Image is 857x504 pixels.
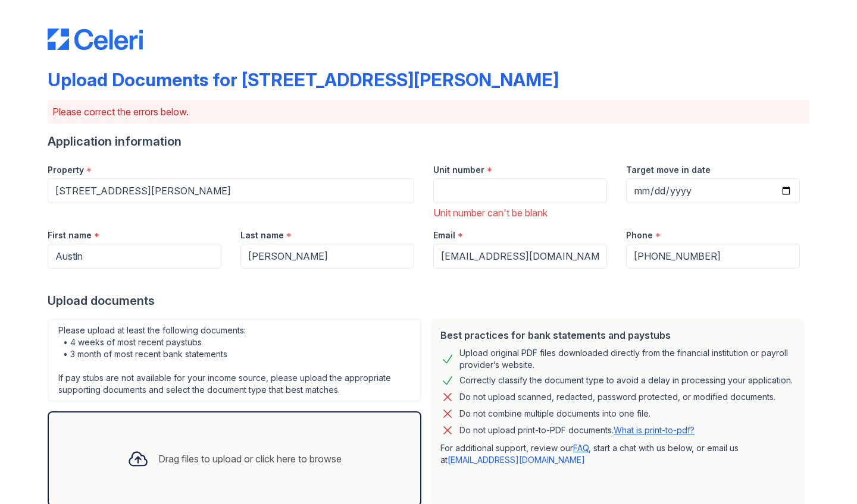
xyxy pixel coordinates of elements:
[573,443,589,453] a: FAQ
[48,133,809,150] div: Application information
[433,229,455,241] label: Email
[626,229,653,241] label: Phone
[459,373,793,388] div: Correctly classify the document type to avoid a delay in processing your application.
[440,328,795,342] div: Best practices for bank statements and paystubs
[48,69,559,90] div: Upload Documents for [STREET_ADDRESS][PERSON_NAME]
[433,164,484,176] label: Unit number
[614,425,695,435] a: What is print-to-pdf?
[459,407,650,421] div: Do not combine multiple documents into one file.
[626,164,711,176] label: Target move in date
[48,292,809,309] div: Upload documents
[52,105,805,119] p: Please correct the errors below.
[459,347,795,371] div: Upload original PDF files downloaded directly from the financial institution or payroll provider’...
[48,164,84,176] label: Property
[448,455,585,465] a: [EMAIL_ADDRESS][DOMAIN_NAME]
[48,229,92,241] label: First name
[48,29,143,50] img: CE_Logo_Blue-a8612792a0a2168367f1c8372b55b34899dd931a85d93a1a3d3e32e68fde9ad4.png
[459,390,775,404] div: Do not upload scanned, redacted, password protected, or modified documents.
[440,442,795,466] p: For additional support, review our , start a chat with us below, or email us at
[459,424,695,436] p: Do not upload print-to-PDF documents.
[48,319,421,402] div: Please upload at least the following documents: • 4 weeks of most recent paystubs • 3 month of mo...
[433,206,607,220] div: Unit number can't be blank
[240,229,284,241] label: Last name
[158,452,342,466] div: Drag files to upload or click here to browse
